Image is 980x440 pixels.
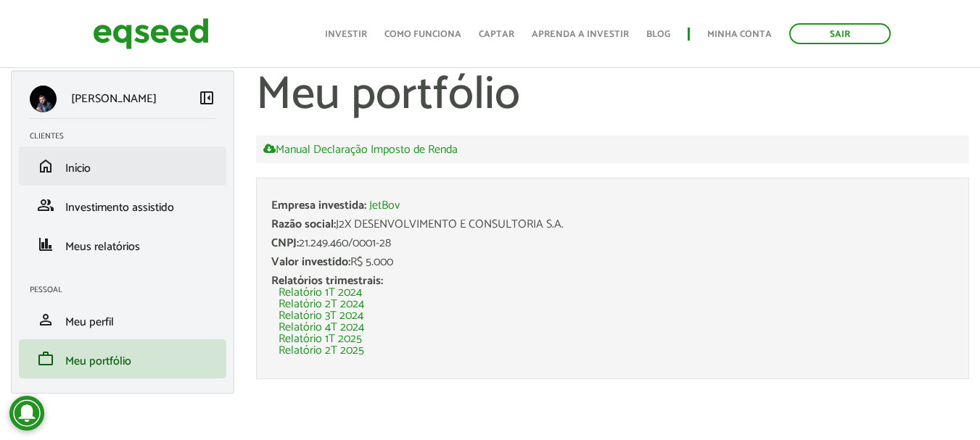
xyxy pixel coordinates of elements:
[279,287,362,299] a: Relatório 1T 2024
[65,352,131,371] span: Meu portfólio
[279,299,364,310] a: Relatório 2T 2024
[37,311,54,328] span: person
[30,286,226,294] h2: Pessoal
[30,311,215,328] a: personMeu perfil
[263,143,458,156] a: Manual Declaração Imposto de Renda
[271,215,336,234] span: Razão social:
[479,30,514,39] a: Captar
[65,312,114,332] span: Meu perfil
[279,333,362,345] a: Relatório 1T 2025
[19,225,226,264] li: Meus relatórios
[384,30,461,39] a: Como funciona
[646,30,670,39] a: Blog
[37,236,54,253] span: finance
[37,350,54,368] span: work
[30,196,215,214] a: groupInvestimento assistido
[256,70,969,121] h1: Meu portfólio
[198,89,215,107] span: left_panel_close
[71,92,157,106] p: [PERSON_NAME]
[93,14,209,53] img: EqSeed
[271,271,383,291] span: Relatórios trimestrais:
[65,198,174,217] span: Investimento assistido
[19,186,226,225] li: Investimento assistido
[279,310,363,322] a: Relatório 3T 2024
[30,350,215,368] a: workMeu portfólio
[279,322,364,333] a: Relatório 4T 2024
[707,30,772,39] a: Minha conta
[369,200,400,212] a: JetBov
[271,233,299,253] span: CNPJ:
[271,257,954,268] div: R$ 5.000
[271,196,366,215] span: Empresa investida:
[325,30,367,39] a: Investir
[30,132,226,141] h2: Clientes
[271,238,954,249] div: 21.249.460/0001-28
[271,219,954,231] div: J2X DESENVOLVIMENTO E CONSULTORIA S.A.
[19,339,226,378] li: Meu portfólio
[37,157,54,175] span: home
[279,345,364,357] a: Relatório 2T 2025
[30,236,215,253] a: financeMeus relatórios
[65,159,91,178] span: Início
[532,30,629,39] a: Aprenda a investir
[19,300,226,339] li: Meu perfil
[271,252,350,272] span: Valor investido:
[65,237,140,257] span: Meus relatórios
[37,196,54,214] span: group
[19,146,226,186] li: Início
[789,23,891,44] a: Sair
[30,157,215,175] a: homeInício
[198,89,215,109] a: Colapsar menu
